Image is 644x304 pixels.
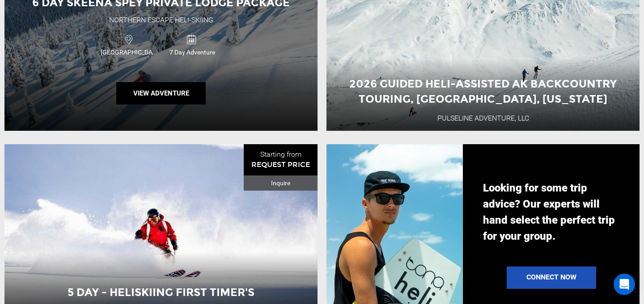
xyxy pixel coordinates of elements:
[109,15,213,25] div: Northern Escape Heli-Skiing
[483,180,619,244] p: Looking for some trip advice? Our experts will hand select the perfect trip for your group.
[161,48,224,57] span: 7 Day Adventure
[614,274,635,295] div: Open Intercom Messenger
[507,267,596,289] a: Connect Now
[116,82,206,104] button: View Adventure
[98,48,161,57] span: [GEOGRAPHIC_DATA]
